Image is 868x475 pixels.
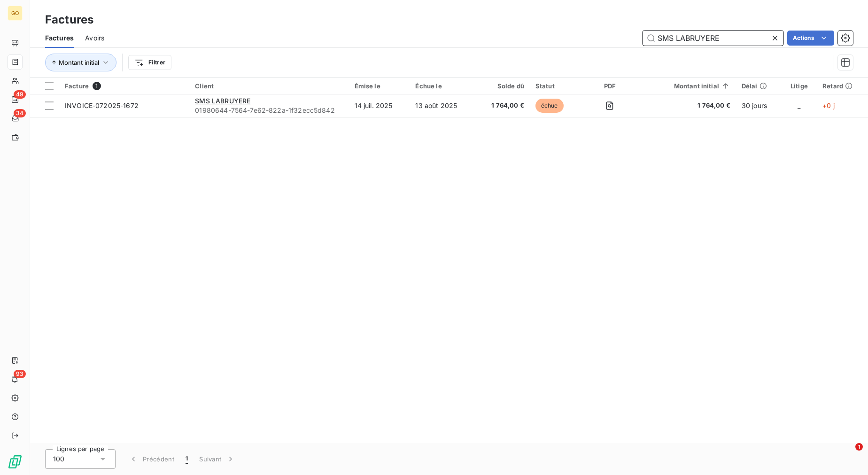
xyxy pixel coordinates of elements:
a: 49 [8,92,22,107]
span: Factures [45,33,74,43]
button: Actions [787,31,834,46]
span: _ [798,101,800,109]
a: 34 [8,111,22,126]
span: 93 [14,370,26,378]
span: 1 764,00 € [644,101,730,110]
button: Filtrer [128,55,171,70]
button: Montant initial [45,54,116,71]
img: Logo LeanPay [8,454,23,469]
div: Client [195,82,343,90]
span: +0 j [822,101,835,109]
span: 34 [14,109,26,117]
div: PDF [587,82,633,90]
h3: Factures [45,11,93,28]
div: Montant initial [644,82,730,90]
button: 1 [180,449,194,469]
span: 1 [186,454,188,464]
div: Délai [742,82,776,90]
td: 13 août 2025 [410,94,475,117]
span: 1 [855,443,863,451]
span: Facture [65,82,89,90]
span: 01980644-7564-7e62-822a-1f32ecc5d842 [195,106,343,115]
input: Rechercher [643,31,783,46]
iframe: Intercom live chat [836,443,859,466]
div: Retard [822,82,862,90]
div: Statut [535,82,576,90]
div: Échue le [415,82,470,90]
span: échue [535,99,564,113]
span: Montant initial [59,59,99,66]
div: Émise le [355,82,404,90]
div: Solde dû [481,82,524,90]
div: Litige [787,82,811,90]
span: 100 [53,454,64,464]
td: 14 juil. 2025 [349,94,410,117]
span: 49 [14,90,26,99]
button: Suivant [194,449,241,469]
div: GO [8,6,23,21]
span: INVOICE-072025-1672 [65,101,139,109]
span: SMS LABRUYERE [195,97,250,105]
button: Précédent [123,449,180,469]
td: 30 jours [736,94,782,117]
span: Avoirs [85,33,104,43]
span: 1 [93,82,101,90]
span: 1 764,00 € [481,101,524,110]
